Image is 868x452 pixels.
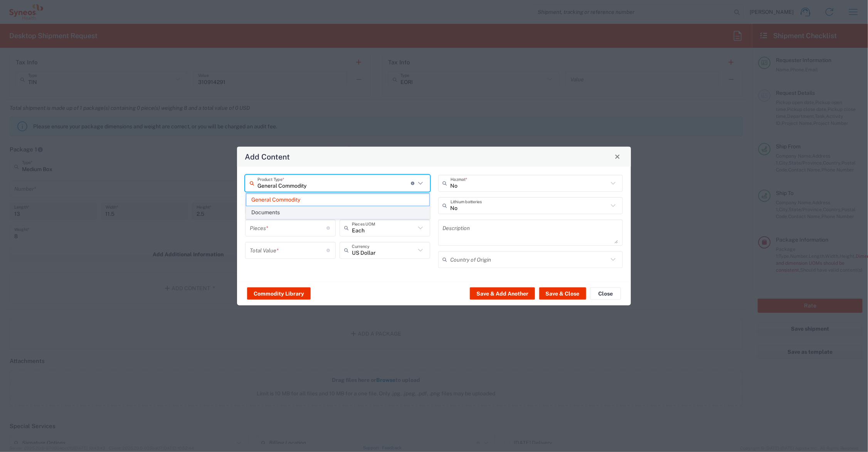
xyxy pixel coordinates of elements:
button: Close [612,151,623,162]
span: General Commodity [246,194,429,206]
button: Save & Add Another [470,287,535,300]
button: Close [590,287,621,300]
span: Documents [246,207,429,218]
button: Save & Close [539,287,586,300]
button: Commodity Library [247,287,311,300]
h4: Add Content [245,151,290,162]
